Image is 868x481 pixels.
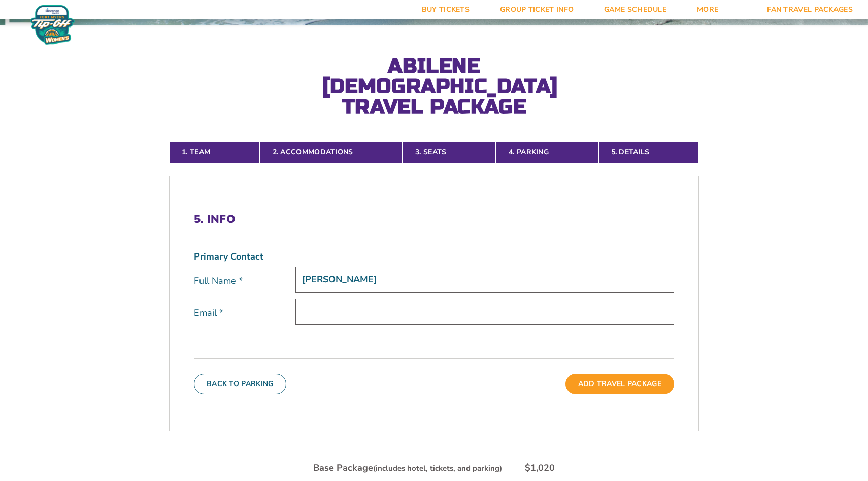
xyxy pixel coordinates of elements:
div: $1,020 [525,462,555,474]
a: 2. Accommodations [260,141,403,164]
a: 3. Seats [403,141,496,164]
label: Email * [194,307,295,319]
button: Add Travel Package [565,374,674,394]
label: Full Name * [194,275,295,287]
div: Base Package [313,462,502,474]
strong: Primary Contact [194,250,263,263]
h2: Abilene [DEMOGRAPHIC_DATA] Travel Package [322,56,546,117]
button: Back To Parking [194,374,286,394]
a: 4. Parking [496,141,598,164]
img: Women's Fort Myers Tip-Off [30,5,75,45]
h2: 5. Info [194,213,674,226]
a: 1. Team [169,141,260,164]
small: (includes hotel, tickets, and parking) [373,463,502,473]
